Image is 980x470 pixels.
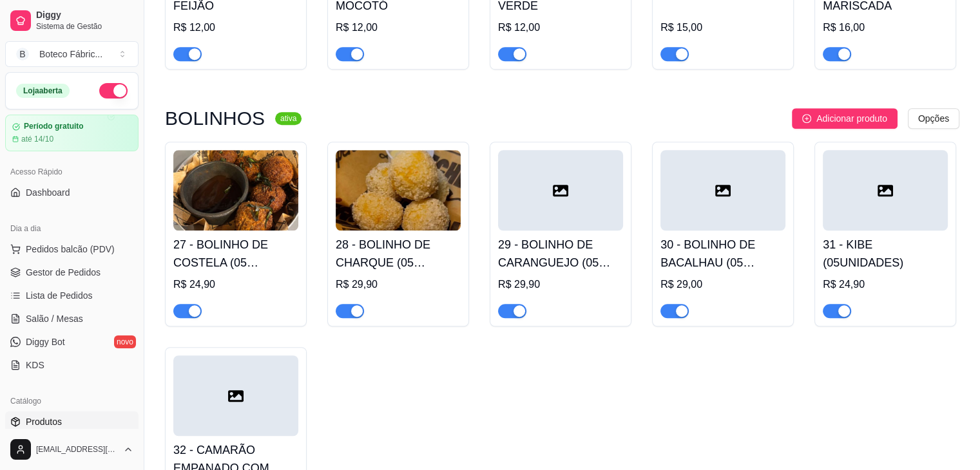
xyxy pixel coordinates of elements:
[5,41,139,67] button: Select a team
[5,115,139,151] a: Período gratuitoaté 14/10
[5,239,139,259] button: Pedidos balcão (PDV)
[802,114,811,123] span: plus-circle
[823,20,948,35] div: R$ 16,00
[498,236,623,272] h4: 29 - BOLINHO DE CARANGUEJO (05 UNIDADES)
[823,236,948,272] h4: 31 - KIBE (05UNIDADES)
[26,359,44,371] span: KDS
[336,20,461,35] div: R$ 12,00
[165,111,265,126] h3: BOLINHOS
[336,236,461,272] h4: 28 - BOLINHO DE CHARQUE (05 UNIDADES)
[5,262,139,283] a: Gestor de Pedidos
[5,285,139,306] a: Lista de Pedidos
[5,182,139,203] a: Dashboard
[26,415,62,428] span: Produtos
[498,20,623,35] div: R$ 12,00
[24,122,84,131] article: Período gratuito
[336,150,461,230] img: product-image
[173,277,298,292] div: R$ 24,90
[336,277,461,292] div: R$ 29,90
[5,218,139,239] div: Dia a dia
[173,236,298,272] h4: 27 - BOLINHO DE COSTELA (05 UNIDADES)
[918,111,949,126] span: Opções
[498,277,623,292] div: R$ 29,90
[36,10,133,21] span: Diggy
[16,48,29,61] span: B
[36,444,118,455] span: [EMAIL_ADDRESS][DOMAIN_NAME]
[816,111,887,126] span: Adicionar produto
[26,312,83,325] span: Salão / Mesas
[5,162,139,182] div: Acesso Rápido
[36,21,133,32] span: Sistema de Gestão
[275,112,302,125] sup: ativa
[99,83,128,99] button: Alterar Status
[26,289,93,302] span: Lista de Pedidos
[16,84,70,98] div: Loja aberta
[173,150,298,230] img: product-image
[5,434,139,465] button: [EMAIL_ADDRESS][DOMAIN_NAME]
[26,335,65,348] span: Diggy Bot
[908,108,959,129] button: Opções
[26,186,70,199] span: Dashboard
[5,355,139,375] a: KDS
[5,332,139,352] a: Diggy Botnovo
[5,308,139,329] a: Salão / Mesas
[660,277,785,292] div: R$ 29,00
[39,48,102,61] div: Boteco Fábric ...
[21,134,53,144] article: até 14/10
[5,5,139,36] a: DiggySistema de Gestão
[823,277,948,292] div: R$ 24,90
[26,266,101,279] span: Gestor de Pedidos
[173,20,298,35] div: R$ 12,00
[26,243,115,256] span: Pedidos balcão (PDV)
[660,236,785,272] h4: 30 - BOLINHO DE BACALHAU (05 UNIDADES)
[5,411,139,432] a: Produtos
[660,20,785,35] div: R$ 15,00
[5,391,139,411] div: Catálogo
[792,108,898,129] button: Adicionar produto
